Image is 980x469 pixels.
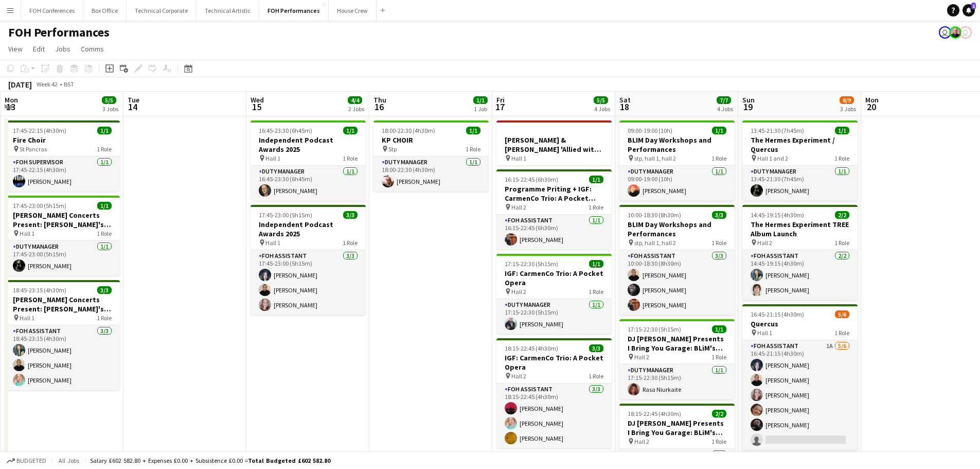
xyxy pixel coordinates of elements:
app-user-avatar: Visitor Services [939,26,951,39]
button: Technical Corporate [127,1,197,21]
div: BST [64,80,74,88]
span: View [8,44,23,54]
h1: FOH Performances [8,25,110,40]
a: Edit [29,42,49,56]
button: Technical Artistic [197,1,259,21]
button: FOH Performances [259,1,329,21]
div: [DATE] [8,79,32,90]
a: 1 [963,4,975,16]
span: 1 [971,3,976,9]
span: Edit [33,44,45,54]
a: View [4,42,27,56]
app-user-avatar: PERM Chris Nye [949,26,961,39]
span: Total Budgeted £602 582.80 [248,457,330,464]
span: Jobs [55,44,70,54]
button: Budgeted [5,455,48,466]
a: Comms [77,42,108,56]
button: FOH Conferences [21,1,83,21]
span: Comms [81,44,104,54]
span: All jobs [57,457,81,464]
a: Jobs [51,42,75,56]
div: Salary £602 582.80 + Expenses £0.00 + Subsistence £0.00 = [90,457,330,464]
span: Budgeted [16,457,46,464]
app-user-avatar: Abby Hubbard [959,26,972,39]
span: Week 42 [34,80,60,88]
button: House Crew [329,1,377,21]
button: Box Office [83,1,127,21]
